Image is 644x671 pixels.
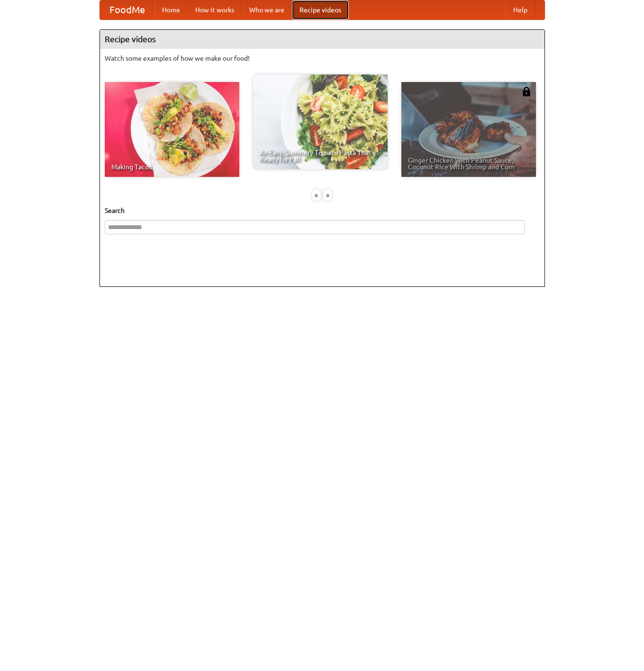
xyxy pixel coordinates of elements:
a: An Easy, Summery Tomato Pasta That's Ready for Fall [253,74,388,169]
a: Home [154,0,188,19]
h5: Search [105,206,540,215]
a: How it works [188,0,242,19]
a: Making Tacos [105,82,239,177]
p: Watch some examples of how we make our food! [105,54,540,63]
img: 483408.png [522,87,531,96]
a: Help [506,0,535,19]
h4: Recipe videos [100,30,544,49]
a: FoodMe [100,0,154,19]
div: « [312,189,321,201]
span: Making Tacos [111,164,233,170]
span: An Easy, Summery Tomato Pasta That's Ready for Fall [260,149,381,163]
div: » [323,189,332,201]
a: Who we are [242,0,292,19]
a: Recipe videos [292,0,349,19]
